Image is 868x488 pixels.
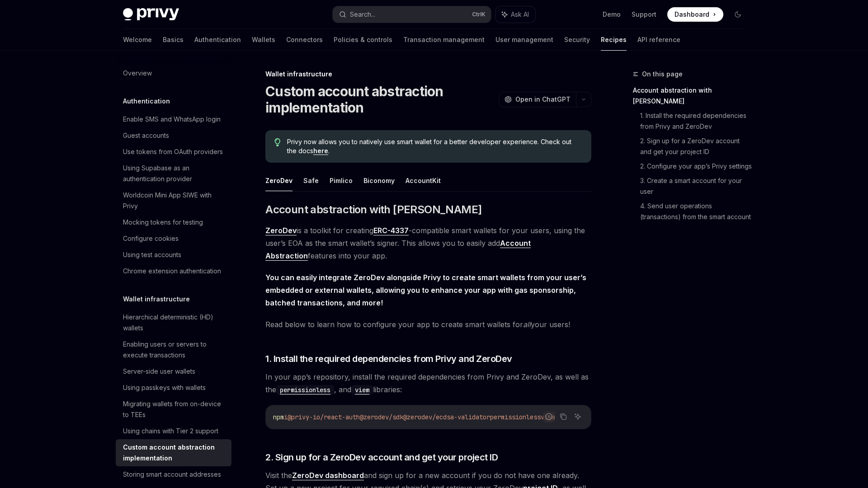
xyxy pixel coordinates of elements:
div: Wallet infrastructure [265,70,591,79]
a: Security [564,29,590,51]
a: viem [351,385,373,394]
div: Storing smart account addresses [123,469,221,480]
a: Enabling users or servers to execute transactions [116,336,231,363]
a: Using passkeys with wallets [116,380,231,396]
button: Safe [303,170,319,191]
a: ZeroDev dashboard [292,471,364,480]
a: Hierarchical deterministic (HD) wallets [116,309,231,336]
div: Search... [350,9,375,20]
a: 1. Install the required dependencies from Privy and ZeroDev [640,108,752,134]
a: Using chains with Tier 2 support [116,423,231,439]
a: Wallets [252,29,275,51]
div: Using test accounts [123,249,181,260]
h5: Authentication [123,96,170,107]
div: Mocking tokens for testing [123,217,203,228]
code: permissionless [276,385,334,395]
strong: ZeroDev dashboard [292,471,364,480]
code: viem [351,385,373,395]
div: Enabling users or servers to execute transactions [123,339,226,361]
div: Worldcoin Mini App SIWE with Privy [123,190,226,211]
a: Using Supabase as an authentication provider [116,160,231,187]
div: Using Supabase as an authentication provider [123,163,226,184]
div: Custom account abstraction implementation [123,442,226,464]
span: permissionless [490,413,541,421]
a: here [313,147,328,155]
button: AccountKit [406,170,441,191]
span: In your app’s repository, install the required dependencies from Privy and ZeroDev, as well as th... [265,371,591,396]
a: Authentication [194,29,241,51]
span: Dashboard [675,10,709,19]
a: permissionless [276,385,334,394]
a: Account abstraction with [PERSON_NAME] [633,83,752,108]
a: 3. Create a smart account for your user [640,174,752,199]
button: Ask AI [495,6,535,23]
button: Toggle dark mode [731,7,745,22]
button: Open in ChatGPT [499,92,576,107]
a: Migrating wallets from on-device to TEEs [116,396,231,423]
h1: Custom account abstraction implementation [265,83,495,116]
span: Read below to learn how to configure your app to create smart wallets for your users! [265,318,591,331]
button: Search...CtrlK [333,6,491,23]
span: Open in ChatGPT [515,95,571,104]
img: dark logo [123,8,179,21]
span: i [284,413,288,421]
a: Basics [163,29,184,51]
a: Storing smart account addresses [116,466,231,483]
a: Mocking tokens for testing [116,214,231,230]
div: Migrating wallets from on-device to TEEs [123,399,226,420]
div: Chrome extension authentication [123,266,221,277]
a: Guest accounts [116,127,231,144]
a: Recipes [601,29,627,51]
span: @zerodev/ecdsa-validator [403,413,490,421]
a: ZeroDev [265,226,297,235]
h5: Wallet infrastructure [123,294,190,305]
a: Connectors [286,29,323,51]
div: Enable SMS and WhatsApp login [123,114,221,125]
a: Chrome extension authentication [116,263,231,279]
div: Hierarchical deterministic (HD) wallets [123,312,226,333]
button: Report incorrect code [543,411,555,422]
a: Transaction management [403,29,485,51]
a: ERC-4337 [373,226,409,235]
a: Custom account abstraction implementation [116,439,231,466]
button: ZeroDev [265,170,292,191]
a: Support [632,10,656,19]
div: Configure cookies [123,233,179,244]
span: Ask AI [511,10,529,19]
span: npm [273,413,284,421]
a: Dashboard [667,7,723,22]
a: Enable SMS and WhatsApp login [116,111,231,127]
a: API reference [637,29,680,51]
div: Use tokens from OAuth providers [123,146,223,157]
button: Ask AI [572,411,584,422]
strong: You can easily integrate ZeroDev alongside Privy to create smart wallets from your user’s embedde... [265,273,586,307]
div: Overview [123,68,152,79]
a: 2. Configure your app’s Privy settings [640,159,752,174]
a: User management [495,29,553,51]
span: Ctrl K [472,11,486,18]
button: Pimlico [330,170,353,191]
span: is a toolkit for creating -compatible smart wallets for your users, using the user’s EOA as the s... [265,224,591,262]
div: Using passkeys with wallets [123,382,206,393]
button: Biconomy [363,170,395,191]
a: Overview [116,65,231,81]
a: Configure cookies [116,230,231,247]
span: 2. Sign up for a ZeroDev account and get your project ID [265,451,498,464]
span: @zerodev/sdk [360,413,403,421]
em: all [523,320,531,329]
a: Welcome [123,29,152,51]
span: Privy now allows you to natively use smart wallet for a better developer experience. Check out th... [287,137,582,155]
a: Worldcoin Mini App SIWE with Privy [116,187,231,214]
a: Server-side user wallets [116,363,231,380]
span: Account abstraction with [PERSON_NAME] [265,202,481,217]
span: On this page [642,69,683,80]
div: Server-side user wallets [123,366,195,377]
span: @privy-io/react-auth [288,413,360,421]
span: 1. Install the required dependencies from Privy and ZeroDev [265,352,512,365]
div: Guest accounts [123,130,169,141]
button: Copy the contents from the code block [557,411,569,422]
a: Policies & controls [334,29,392,51]
span: viem [541,413,555,421]
a: Use tokens from OAuth providers [116,144,231,160]
a: Using test accounts [116,247,231,263]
